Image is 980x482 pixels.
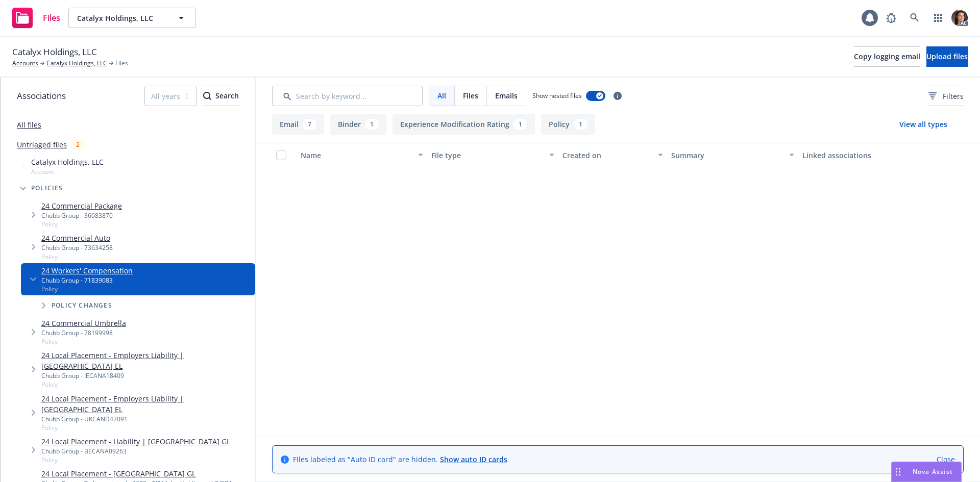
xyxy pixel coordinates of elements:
a: 24 Local Placement - Employers Liability | [GEOGRAPHIC_DATA] EL [41,350,251,371]
button: Copy logging email [854,46,920,67]
button: Catalyx Holdings, LLC [68,8,196,28]
button: File type [427,143,558,167]
span: Policies [31,185,63,191]
button: SearchSearch [203,86,239,106]
div: Chubb Group - IECANA18409 [41,371,251,380]
div: Chubb Group - 36083870 [41,211,122,220]
div: Chubb Group - 78199998 [41,328,126,337]
img: photo [951,10,968,26]
div: Chubb Group - BECANA09263 [41,447,230,455]
a: 24 Local Placement - Liability | [GEOGRAPHIC_DATA] GL [41,436,230,447]
span: Policy [41,337,126,346]
div: Search [203,86,239,106]
a: 24 Commercial Umbrella [41,318,126,328]
span: Catalyx Holdings, LLC [31,157,104,167]
a: All files [17,120,41,130]
span: Catalyx Holdings, LLC [12,45,97,59]
div: 7 [303,119,316,130]
span: Catalyx Holdings, LLC [77,13,165,23]
a: Untriaged files [17,139,67,150]
button: Email [272,114,324,135]
a: Show auto ID cards [440,454,507,464]
span: Filters [943,91,964,102]
div: Name [301,150,412,161]
span: Policy [41,423,251,432]
button: Filters [928,86,964,106]
span: Associations [17,89,66,103]
div: Drag to move [892,462,904,481]
span: Policy [41,220,122,229]
span: Files labeled as "Auto ID card" are hidden. [293,454,507,465]
a: 24 Commercial Package [41,200,122,211]
span: Account [31,167,104,176]
div: 1 [574,119,587,130]
a: Files [8,4,64,32]
button: Nova Assist [891,462,962,482]
div: Linked associations [802,150,925,161]
a: Search [904,8,925,28]
button: Experience Modification Rating [393,114,535,135]
button: Linked associations [798,143,929,167]
span: Filters [928,91,964,102]
div: Chubb Group - 73634258 [41,243,113,252]
div: Chubb Group - UKCAND47091 [41,415,251,423]
span: Policy [41,380,251,389]
input: Search by keyword... [272,86,423,106]
span: Policy [41,455,230,464]
a: Switch app [928,8,948,28]
button: View all types [883,114,964,135]
button: Upload files [926,46,968,67]
div: Created on [562,150,652,161]
button: Created on [558,143,668,167]
span: Policy changes [52,302,112,309]
span: Policy [41,285,133,293]
a: 24 Commercial Auto [41,233,113,243]
div: Chubb Group - 71839083 [41,276,133,285]
div: Summary [671,150,782,161]
button: Name [297,143,427,167]
span: Emails [495,90,518,101]
a: Close [937,454,955,465]
span: Copy logging email [854,52,920,61]
span: Files [115,59,128,68]
a: Catalyx Holdings, LLC [46,59,107,68]
span: Policy [41,252,113,261]
span: Nova Assist [913,467,953,476]
span: Files [463,90,478,101]
span: Upload files [926,52,968,61]
div: 2 [71,139,85,150]
button: Policy [541,114,595,135]
span: Show nested files [532,91,582,100]
a: 24 Local Placement - [GEOGRAPHIC_DATA] GL [41,468,251,479]
button: Summary [667,143,798,167]
a: Report a Bug [881,8,901,28]
input: Select all [276,150,286,160]
button: Binder [330,114,386,135]
a: Accounts [12,59,38,68]
a: 24 Local Placement - Employers Liability | [GEOGRAPHIC_DATA] EL [41,393,251,415]
svg: Search [203,92,211,100]
div: File type [431,150,543,161]
div: 1 [513,119,527,130]
a: 24 Workers' Compensation [41,265,133,276]
span: All [437,90,446,101]
span: Files [43,14,60,22]
div: 1 [365,119,379,130]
